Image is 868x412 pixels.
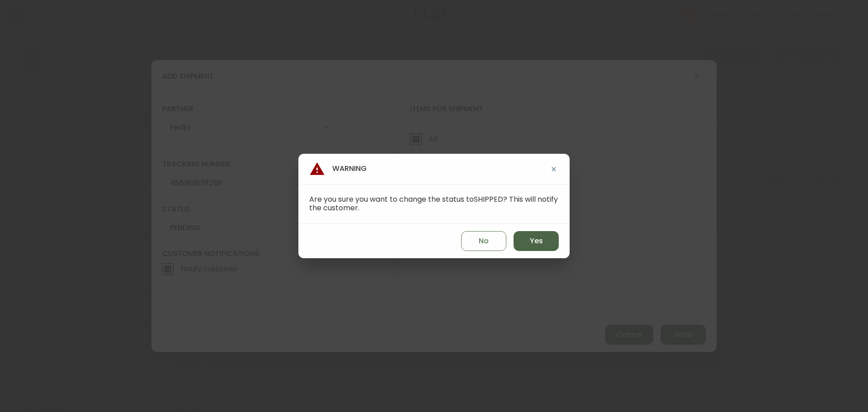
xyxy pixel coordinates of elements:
[479,236,489,246] span: No
[530,236,543,246] span: Yes
[309,194,558,213] span: Are you sure you want to change the status to SHIPPED ? This will notify the customer.
[309,161,367,177] h4: Warning
[461,231,506,251] button: No
[514,231,559,251] button: Yes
